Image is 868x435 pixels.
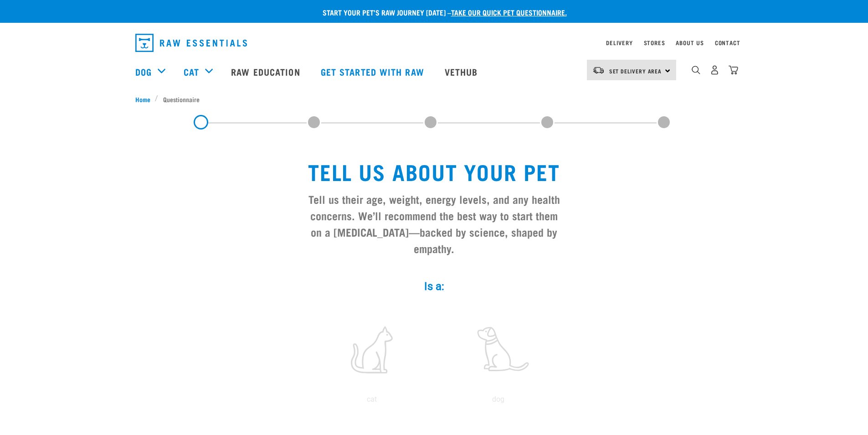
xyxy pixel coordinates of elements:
img: van-moving.png [592,66,605,74]
p: dog [437,394,560,405]
a: Contact [715,41,740,44]
a: Stores [644,41,665,44]
a: Home [135,94,155,104]
h3: Tell us their age, weight, energy levels, and any health concerns. We’ll recommend the best way t... [305,191,564,256]
img: user.png [710,65,719,75]
img: home-icon@2x.png [729,65,738,75]
span: Set Delivery Area [609,69,662,72]
label: Is a: [298,278,571,295]
a: Dog [135,65,152,78]
nav: breadcrumbs [135,94,733,104]
h1: Tell us about your pet [305,159,564,183]
nav: dropdown navigation [128,30,740,56]
a: Raw Education [222,53,311,90]
a: take our quick pet questionnaire. [451,10,567,14]
a: Cat [184,65,199,78]
img: home-icon-1@2x.png [692,66,700,74]
p: cat [310,394,433,405]
a: Delivery [606,41,632,44]
a: Vethub [436,53,489,90]
a: About Us [676,41,704,44]
a: Get started with Raw [312,53,436,90]
span: Home [135,94,150,104]
img: Raw Essentials Logo [135,34,247,52]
